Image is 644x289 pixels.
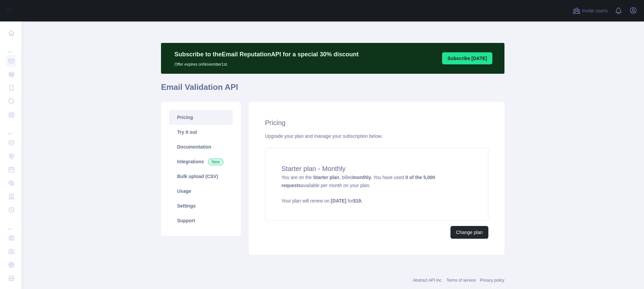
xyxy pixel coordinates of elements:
div: Upgrade your plan and manage your subscription below. [265,133,488,139]
a: Settings [169,198,233,213]
span: Invite users [582,7,608,15]
a: Integrations New [169,154,233,169]
div: ... [5,217,16,231]
a: Try it out [169,125,233,139]
div: ... [5,40,16,54]
button: Invite users [571,5,609,16]
strong: monthly. [353,175,372,180]
a: Bulk upload (CSV) [169,169,233,184]
span: New [208,159,223,165]
a: Pricing [169,110,233,125]
h1: Email Validation API [161,82,504,98]
a: Support [169,213,233,228]
strong: [DATE] [331,198,346,204]
a: Privacy policy [480,278,504,283]
a: Documentation [169,139,233,154]
h4: Starter plan - Monthly [281,164,472,173]
p: Subscribe to the Email Reputation API for a special 30 % discount [174,50,359,59]
a: Terms of service [446,278,476,283]
a: Usage [169,184,233,198]
div: ... [5,122,16,135]
button: Change plan [450,226,488,239]
button: Subscribe [DATE] [442,52,492,64]
p: Your plan will renew on for [281,197,472,204]
h2: Pricing [265,118,488,127]
p: Offer expires on November 1st. [174,59,359,67]
strong: Starter plan [313,175,339,180]
a: Abstract API Inc. [413,278,443,283]
strong: $ 19 . [353,198,362,204]
span: You are on the , billed You have used available per month on your plan. [281,175,472,204]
